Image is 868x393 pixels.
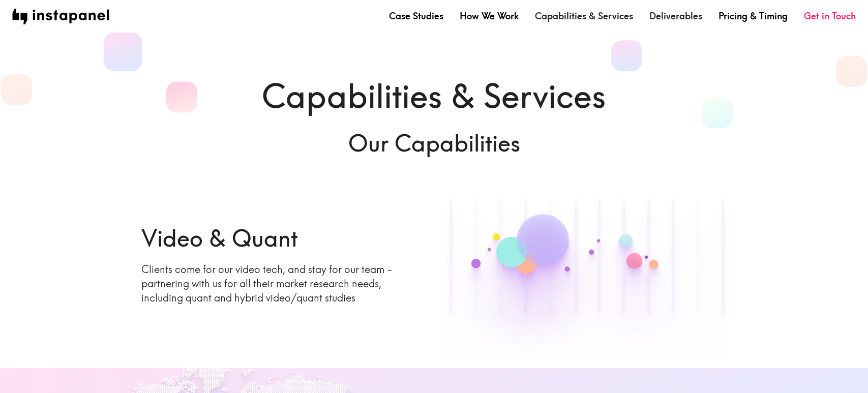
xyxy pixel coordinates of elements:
[389,10,443,22] a: Case Studies
[12,9,109,24] img: instapanel
[535,10,633,22] a: Capabilities & Services
[446,167,727,360] img: Quant chart
[141,73,727,119] h1: Capabilities & Services
[141,222,422,254] h6: Video & Quant
[141,262,422,305] p: Clients come for our video tech, and stay for our team - partnering with us for all their market ...
[460,10,519,22] a: How We Work
[649,10,702,22] a: Deliverables
[719,10,788,22] a: Pricing & Timing
[804,10,856,22] a: Get in Touch
[141,127,727,159] h6: Our Capabilities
